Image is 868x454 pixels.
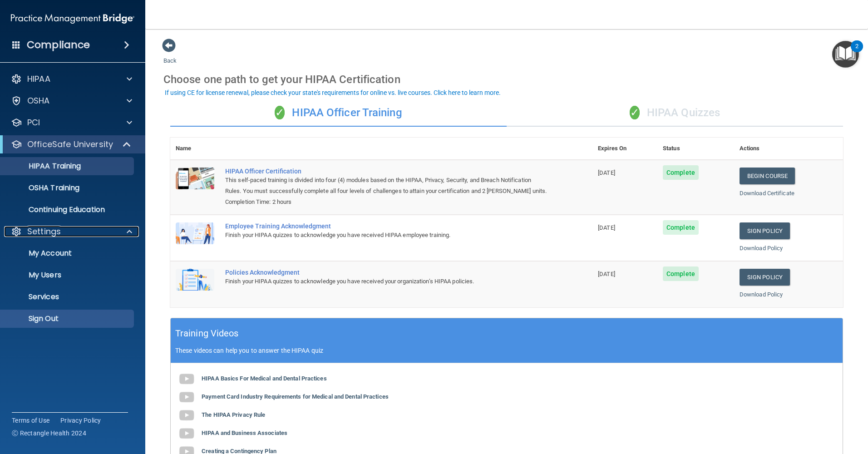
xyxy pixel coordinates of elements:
[225,168,547,175] a: HIPAA Officer Certification
[178,370,196,388] img: gray_youtube_icon.38fcd6cc.png
[6,314,130,323] p: Sign Out
[170,99,507,127] div: HIPAA Officer Training
[740,245,783,252] a: Download Policy
[11,74,132,84] a: HIPAA
[663,165,699,180] span: Complete
[11,10,134,28] img: PMB logo
[202,429,287,436] b: HIPAA and Business Associates
[734,138,843,160] th: Actions
[740,291,783,298] a: Download Policy
[27,95,50,106] p: OSHA
[6,183,79,192] p: OSHA Training
[12,416,49,425] a: Terms of Use
[740,168,795,184] a: Begin Course
[163,88,502,97] button: If using CE for license renewal, please check your state's requirements for online vs. live cours...
[202,411,265,418] b: The HIPAA Privacy Rule
[11,95,132,106] a: OSHA
[60,416,101,425] a: Privacy Policy
[6,162,81,171] p: HIPAA Training
[657,138,734,160] th: Status
[225,276,547,287] div: Finish your HIPAA quizzes to acknowledge you have received your organization’s HIPAA policies.
[630,106,640,119] span: ✓
[225,175,547,197] div: This self-paced training is divided into four (4) modules based on the HIPAA, Privacy, Security, ...
[27,226,61,237] p: Settings
[27,39,90,51] h4: Compliance
[175,347,838,354] p: These videos can help you to answer the HIPAA quiz
[202,393,389,400] b: Payment Card Industry Requirements for Medical and Dental Practices
[165,89,501,96] div: If using CE for license renewal, please check your state's requirements for online vs. live cours...
[598,224,615,231] span: [DATE]
[11,117,132,128] a: PCI
[11,139,132,150] a: OfficeSafe University
[178,424,196,443] img: gray_youtube_icon.38fcd6cc.png
[225,269,547,276] div: Policies Acknowledgment
[740,269,790,286] a: Sign Policy
[740,222,790,239] a: Sign Policy
[202,375,327,382] b: HIPAA Basics For Medical and Dental Practices
[11,226,132,237] a: Settings
[170,138,220,160] th: Name
[225,197,547,207] div: Completion Time: 2 hours
[163,46,177,64] a: Back
[27,139,113,150] p: OfficeSafe University
[6,292,130,301] p: Services
[27,117,40,128] p: PCI
[598,169,615,176] span: [DATE]
[27,74,50,84] p: HIPAA
[711,390,857,426] iframe: Drift Widget Chat Controller
[225,230,547,241] div: Finish your HIPAA quizzes to acknowledge you have received HIPAA employee training.
[855,46,858,58] div: 2
[598,271,615,277] span: [DATE]
[832,41,859,68] button: Open Resource Center, 2 new notifications
[6,249,130,258] p: My Account
[275,106,285,119] span: ✓
[740,190,794,197] a: Download Certificate
[663,220,699,235] span: Complete
[225,222,547,230] div: Employee Training Acknowledgment
[12,429,86,438] span: Ⓒ Rectangle Health 2024
[507,99,843,127] div: HIPAA Quizzes
[592,138,657,160] th: Expires On
[663,266,699,281] span: Complete
[6,205,130,214] p: Continuing Education
[178,388,196,406] img: gray_youtube_icon.38fcd6cc.png
[163,66,850,93] div: Choose one path to get your HIPAA Certification
[6,271,130,280] p: My Users
[178,406,196,424] img: gray_youtube_icon.38fcd6cc.png
[175,326,239,341] h5: Training Videos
